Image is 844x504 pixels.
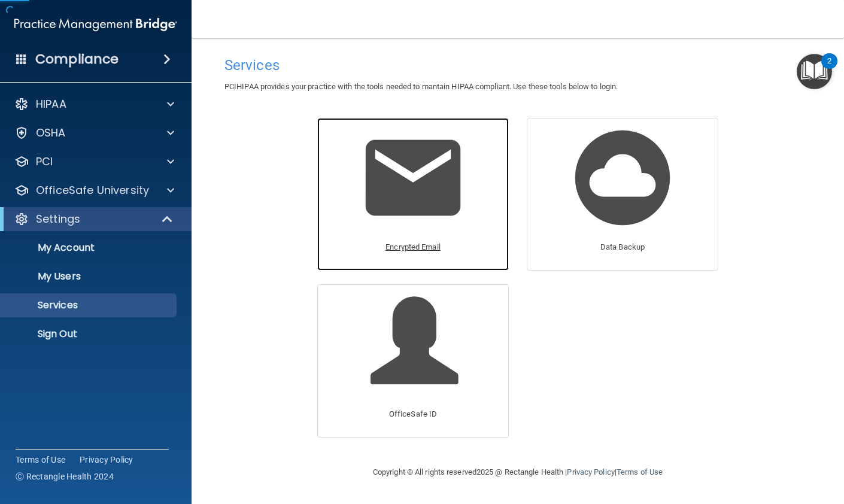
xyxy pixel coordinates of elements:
a: OfficeSafe ID [317,284,509,437]
p: Data Backup [600,240,645,254]
iframe: Drift Widget Chat Controller [637,419,830,467]
span: PCIHIPAA provides your practice with the tools needed to mantain HIPAA compliant. Use these tools... [224,82,618,91]
a: Encrypted Email Encrypted Email [317,118,509,271]
img: PMB logo [14,13,177,37]
div: 2 [827,61,831,77]
h4: Services [224,57,811,73]
p: My Account [8,242,171,254]
p: Settings [36,212,80,226]
a: Privacy Policy [567,467,614,476]
p: My Users [8,271,171,283]
button: Open Resource Center, 2 new notifications [797,54,832,89]
img: Data Backup [566,121,679,235]
a: PCI [14,154,174,169]
a: Terms of Use [16,454,65,466]
p: HIPAA [36,97,66,111]
p: OfficeSafe ID [389,407,437,421]
p: Services [8,299,171,311]
p: OfficeSafe University [36,183,149,198]
a: HIPAA [14,97,174,111]
a: Privacy Policy [80,454,133,466]
a: Settings [14,212,174,226]
a: OSHA [14,126,174,140]
a: Data Backup Data Backup [527,118,718,271]
p: Sign Out [8,328,171,340]
a: Terms of Use [617,467,663,476]
a: OfficeSafe University [14,183,174,198]
h4: Compliance [35,51,119,68]
img: Encrypted Email [356,121,470,235]
p: PCI [36,154,53,169]
p: OSHA [36,126,66,140]
span: Ⓒ Rectangle Health 2024 [16,470,114,482]
div: Copyright © All rights reserved 2025 @ Rectangle Health | | [299,453,736,491]
p: Encrypted Email [385,240,441,254]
